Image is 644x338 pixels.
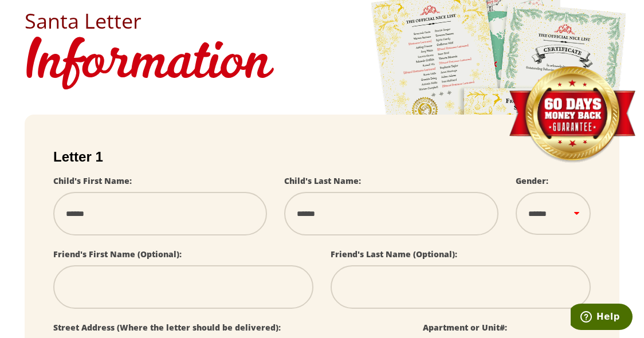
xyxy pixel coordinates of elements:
[53,322,281,333] label: Street Address (Where the letter should be delivered):
[508,66,637,164] img: Money Back Guarantee
[53,249,182,260] label: Friend's First Name (Optional):
[284,175,361,186] label: Child's Last Name:
[25,32,619,97] h1: Information
[516,175,548,186] label: Gender:
[53,149,591,165] h2: Letter 1
[53,175,132,186] label: Child's First Name:
[331,249,457,260] label: Friend's Last Name (Optional):
[571,304,633,332] iframe: Opens a widget where you can find more information
[25,11,619,32] h2: Santa Letter
[423,322,507,333] label: Apartment or Unit#:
